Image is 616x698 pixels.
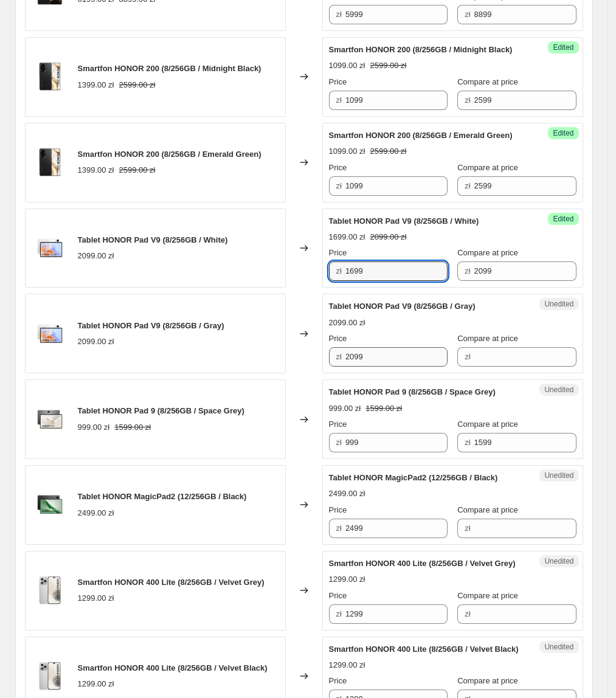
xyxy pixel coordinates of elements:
span: Price [329,334,347,343]
div: 2099.00 zł [329,317,365,329]
span: zł [336,523,342,533]
strike: 1599.00 zł [114,421,151,434]
span: Unedited [544,556,573,566]
span: zł [336,438,342,447]
span: zł [336,352,342,361]
span: Tablet HONOR Pad V9 (8/256GB / White) [78,235,228,244]
span: Smartfon HONOR 400 Lite (8/256GB / Velvet Black) [78,663,268,672]
span: Smartfon HONOR 200 (8/256GB / Midnight Black) [78,64,261,73]
img: HONOR-400-lite-grey-main_80x.png [32,658,68,694]
img: 19718_HONOR-200-Black-1_756f0c32-3383-4782-a26d-6fb708e95481_80x.png [32,144,68,181]
strike: 2099.00 zł [370,231,407,243]
span: zł [465,181,470,190]
span: Smartfon HONOR 200 (8/256GB / Emerald Green) [78,150,261,159]
img: 9_80x.png [32,401,68,438]
span: Price [329,591,347,600]
span: Compare at price [457,676,518,685]
span: Unedited [544,642,573,652]
span: Price [329,77,347,86]
div: 1399.00 zł [78,164,114,176]
span: Smartfon HONOR 200 (8/256GB / Emerald Green) [329,131,513,140]
span: Smartfon HONOR 400 Lite (8/256GB / Velvet Grey) [78,578,265,587]
div: 1299.00 zł [329,659,365,671]
span: Edited [553,214,573,224]
span: zł [336,95,342,105]
span: Unedited [544,299,573,309]
span: Smartfon HONOR 400 Lite (8/256GB / Velvet Grey) [329,559,516,568]
span: Compare at price [457,77,518,86]
span: zł [465,10,470,19]
span: Tablet HONOR Pad V9 (8/256GB / White) [329,216,479,226]
div: 1299.00 zł [78,678,114,690]
span: Price [329,505,347,514]
span: Tablet HONOR Pad V9 (8/256GB / Gray) [329,302,476,311]
span: Compare at price [457,163,518,172]
div: 1299.00 zł [78,592,114,604]
span: Price [329,248,347,257]
span: Tablet HONOR MagicPad2 (12/256GB / Black) [329,473,498,482]
div: 1099.00 zł [329,60,365,72]
div: 1299.00 zł [329,573,365,586]
span: zł [465,523,470,533]
span: Compare at price [457,591,518,600]
span: zł [465,95,470,105]
span: Unedited [544,385,573,395]
span: Price [329,420,347,429]
div: 999.00 zł [78,421,110,434]
img: HONOR-400-lite-grey-main_80x.png [32,572,68,609]
strike: 2599.00 zł [119,79,156,91]
div: 1099.00 zł [329,145,365,157]
img: 20370_HONOR-MagicPad2-main_ee731fea-5268-4c92-85c0-4d453edf080d_80x.png [32,486,68,523]
div: 1399.00 zł [78,79,114,91]
div: 2499.00 zł [78,507,114,519]
img: HONOR-Pad-V9-white-main_80x.png [32,230,68,266]
span: zł [336,181,342,190]
span: zł [336,10,342,19]
span: Edited [553,43,573,52]
span: Tablet HONOR Pad V9 (8/256GB / Gray) [78,321,224,330]
strike: 2599.00 zł [119,164,156,176]
span: zł [465,352,470,361]
span: zł [465,438,470,447]
span: zł [336,266,342,275]
div: 2099.00 zł [78,250,114,262]
span: Tablet HONOR Pad 9 (8/256GB / Space Grey) [329,387,496,396]
span: Edited [553,128,573,138]
span: Tablet HONOR Pad 9 (8/256GB / Space Grey) [78,406,244,415]
span: Compare at price [457,334,518,343]
span: Price [329,163,347,172]
div: 1699.00 zł [329,231,365,243]
span: Price [329,676,347,685]
span: Compare at price [457,248,518,257]
img: HONOR-Pad-V9-white-main_80x.png [32,316,68,352]
div: 999.00 zł [329,403,361,415]
div: 2499.00 zł [329,488,365,500]
div: 2099.00 zł [78,336,114,348]
span: zł [465,609,470,618]
strike: 2599.00 zł [370,145,407,157]
span: Smartfon HONOR 400 Lite (8/256GB / Velvet Black) [329,644,519,654]
span: zł [336,609,342,618]
span: Unedited [544,471,573,480]
span: Compare at price [457,505,518,514]
span: Compare at price [457,420,518,429]
span: zł [465,266,470,275]
span: Smartfon HONOR 200 (8/256GB / Midnight Black) [329,45,513,54]
img: 19718_HONOR-200-Black-1_756f0c32-3383-4782-a26d-6fb708e95481_80x.png [32,58,68,95]
span: Tablet HONOR MagicPad2 (12/256GB / Black) [78,492,247,501]
strike: 1599.00 zł [365,403,402,415]
strike: 2599.00 zł [370,60,407,72]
